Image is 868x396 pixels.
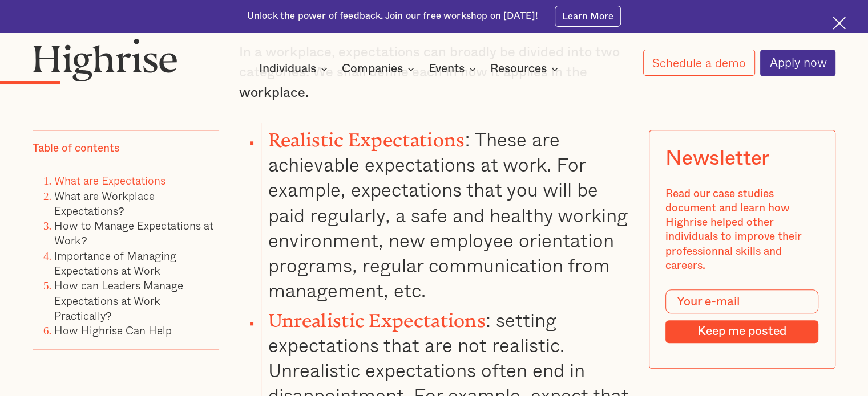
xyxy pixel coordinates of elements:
[666,289,819,344] form: Modal Form
[54,172,165,189] a: What are Expectations
[268,129,465,141] strong: Realistic Expectations
[54,217,213,248] a: How to Manage Expectations at Work?
[490,62,562,76] div: Resources
[33,141,119,156] div: Table of contents
[666,320,819,343] input: Keep me posted
[268,309,486,322] strong: Unrealistic Expectations
[261,123,629,303] li: : These are achievable expectations at work. For example, expectations that you will be paid regu...
[342,62,403,76] div: Companies
[54,187,155,219] a: What are Workplace Expectations?
[760,50,835,76] a: Apply now
[54,277,183,324] a: How can Leaders Manage Expectations at Work Practically?
[429,62,465,76] div: Events
[643,50,755,76] a: Schedule a demo
[429,62,479,76] div: Events
[666,289,819,314] input: Your e-mail
[54,322,172,338] a: How Highrise Can Help
[33,38,177,82] img: Highrise logo
[490,62,547,76] div: Resources
[342,62,418,76] div: Companies
[54,247,176,279] a: Importance of Managing Expectations at Work
[259,62,331,76] div: Individuals
[259,62,316,76] div: Individuals
[666,187,819,273] div: Read our case studies document and learn how Highrise helped other individuals to improve their p...
[833,17,846,30] img: Cross icon
[666,147,769,170] div: Newsletter
[247,10,538,23] div: Unlock the power of feedback. Join our free workshop on [DATE]!
[555,6,621,26] a: Learn More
